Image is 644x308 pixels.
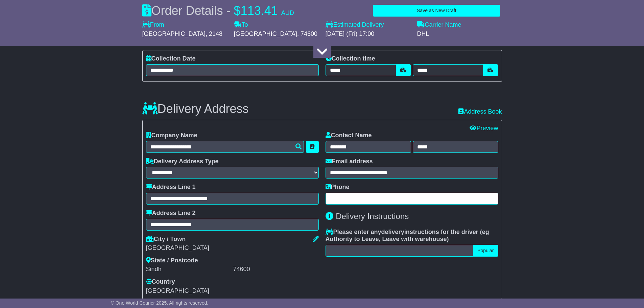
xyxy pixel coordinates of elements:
[373,5,500,17] button: Save as New Draft
[326,229,498,243] label: Please enter any instructions for the driver ( )
[146,55,196,63] label: Collection Date
[146,266,232,273] div: Sindh
[326,21,410,29] label: Estimated Delivery
[473,245,498,257] button: Popular
[146,257,198,264] label: State / Postcode
[381,229,404,235] span: delivery
[146,210,196,217] label: Address Line 2
[417,30,502,38] div: DHL
[142,21,164,29] label: From
[326,132,372,139] label: Contact Name
[111,300,209,306] span: © One World Courier 2025. All rights reserved.
[142,3,294,18] div: Order Details -
[146,287,209,294] span: [GEOGRAPHIC_DATA]
[326,229,489,243] span: eg Authority to Leave, Leave with warehouse
[417,21,461,29] label: Carrier Name
[241,4,278,18] span: 113.41
[234,4,241,18] span: $
[146,236,186,243] label: City / Town
[281,9,294,16] span: AUD
[234,21,248,29] label: To
[297,30,317,37] span: , 74600
[146,184,196,191] label: Address Line 1
[470,125,498,132] a: Preview
[326,55,375,63] label: Collection time
[146,244,319,252] div: [GEOGRAPHIC_DATA]
[146,132,197,139] label: Company Name
[146,158,219,165] label: Delivery Address Type
[234,30,297,37] span: [GEOGRAPHIC_DATA]
[142,30,206,37] span: [GEOGRAPHIC_DATA]
[142,102,249,116] h3: Delivery Address
[326,184,350,191] label: Phone
[146,278,175,286] label: Country
[326,30,410,38] div: [DATE] (Fri) 17:00
[336,212,409,221] span: Delivery Instructions
[458,108,502,115] a: Address Book
[206,30,222,37] span: , 2148
[326,158,373,165] label: Email address
[233,266,319,273] div: 74600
